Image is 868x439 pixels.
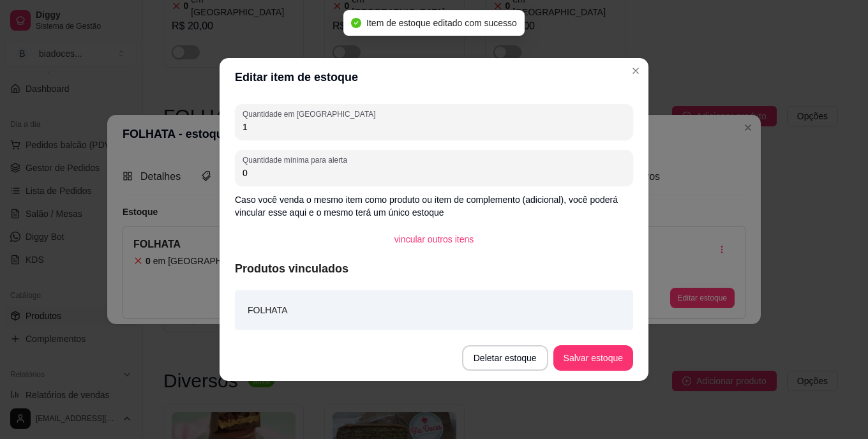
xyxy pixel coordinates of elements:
[553,345,633,371] button: Salvar estoque
[384,227,484,252] button: vincular outros itens
[235,193,633,219] p: Caso você venda o mesmo item como produto ou item de complemento (adicional), você poderá vincula...
[243,121,625,133] input: Quantidade em estoque
[243,167,625,179] input: Quantidade mínima para alerta
[351,18,361,28] span: check-circle
[243,154,352,165] label: Quantidade mínima para alerta
[625,61,646,81] button: Close
[462,345,548,371] button: Deletar estoque
[235,260,633,278] article: Produtos vinculados
[243,108,380,119] label: Quantidade em [GEOGRAPHIC_DATA]
[248,303,288,317] article: FOLHATA
[366,18,517,28] span: Item de estoque editado com sucesso
[220,58,648,96] header: Editar item de estoque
